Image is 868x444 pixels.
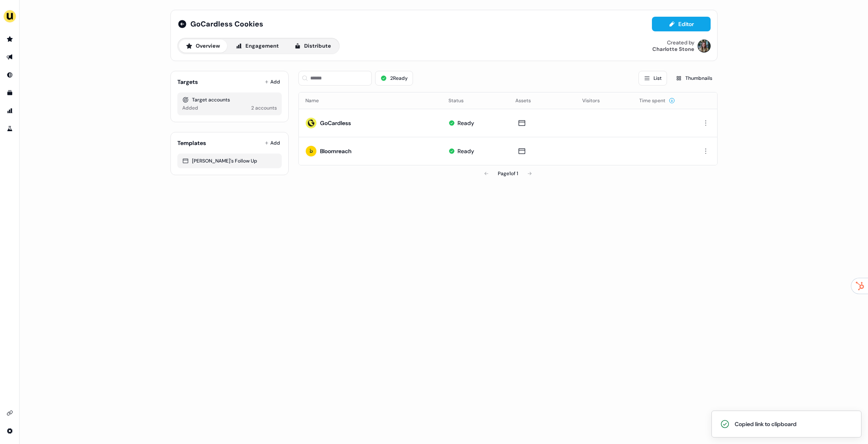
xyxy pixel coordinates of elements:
div: Targets [177,78,198,86]
img: Charlotte [698,40,711,53]
button: Editor [652,17,711,31]
button: Name [305,93,329,108]
div: Charlotte Stone [652,46,694,53]
button: Status [448,93,473,108]
div: Copied link to clipboard [735,420,797,428]
button: Visitors [582,93,610,108]
a: Editor [652,21,711,29]
a: Go to experiments [3,122,16,135]
div: Target accounts [182,96,277,104]
button: Overview [179,40,227,53]
button: Thumbnails [670,71,718,86]
div: GoCardless [320,119,351,127]
a: Go to templates [3,86,16,99]
div: Page 1 of 1 [498,169,518,178]
a: Go to integrations [3,407,16,420]
button: 2Ready [375,71,413,86]
span: GoCardless Cookies [190,19,263,29]
th: Assets [509,92,576,109]
div: Templates [177,139,206,147]
button: Add [263,76,282,88]
button: Engagement [229,40,286,53]
div: Created by [667,40,694,46]
a: Go to Inbound [3,68,16,81]
div: Bloomreach [320,147,351,155]
button: List [638,71,667,86]
div: [PERSON_NAME]'s Follow Up [182,157,277,165]
button: Add [263,137,282,149]
a: Go to outbound experience [3,51,16,64]
a: Go to prospects [3,33,16,46]
a: Go to attribution [3,104,16,117]
a: Go to integrations [3,424,16,437]
button: Distribute [287,40,338,53]
div: Added [182,104,198,112]
div: 2 accounts [251,104,277,112]
div: Ready [457,147,474,155]
div: Ready [457,119,474,127]
button: Time spent [639,93,675,108]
